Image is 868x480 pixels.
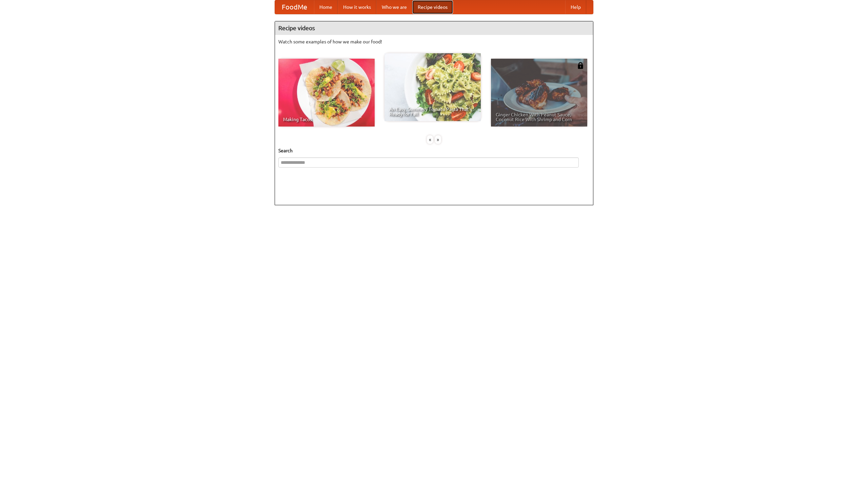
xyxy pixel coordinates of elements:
h4: Recipe videos [275,21,593,35]
a: Recipe videos [412,0,453,14]
a: An Easy, Summery Tomato Pasta That's Ready for Fall [384,53,481,121]
div: » [435,135,441,144]
a: Home [314,0,338,14]
img: 483408.png [577,62,584,69]
div: « [427,135,433,144]
span: An Easy, Summery Tomato Pasta That's Ready for Fall [389,107,476,116]
a: FoodMe [275,0,314,14]
span: Making Tacos [283,117,370,122]
a: Making Tacos [278,59,375,127]
h5: Search [278,147,590,154]
a: How it works [338,0,376,14]
a: Help [565,0,586,14]
p: Watch some examples of how we make our food! [278,38,590,45]
a: Who we are [376,0,412,14]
